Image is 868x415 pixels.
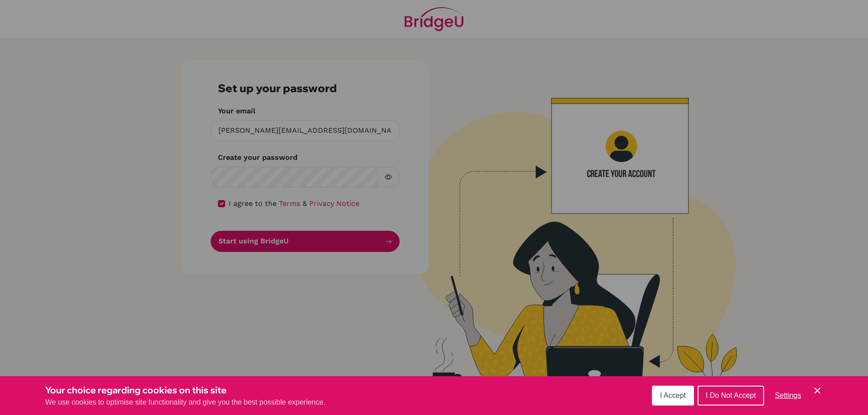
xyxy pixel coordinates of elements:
h3: Your choice regarding cookies on this site [45,383,325,397]
span: I Do Not Accept [706,392,756,399]
button: Save and close [812,385,823,396]
button: Settings [768,387,808,405]
p: We use cookies to optimise site functionality and give you the best possible experience. [45,397,325,408]
span: I Accept [660,392,686,399]
button: I Do Not Accept [698,386,764,406]
span: Settings [775,392,801,399]
button: I Accept [652,386,694,406]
